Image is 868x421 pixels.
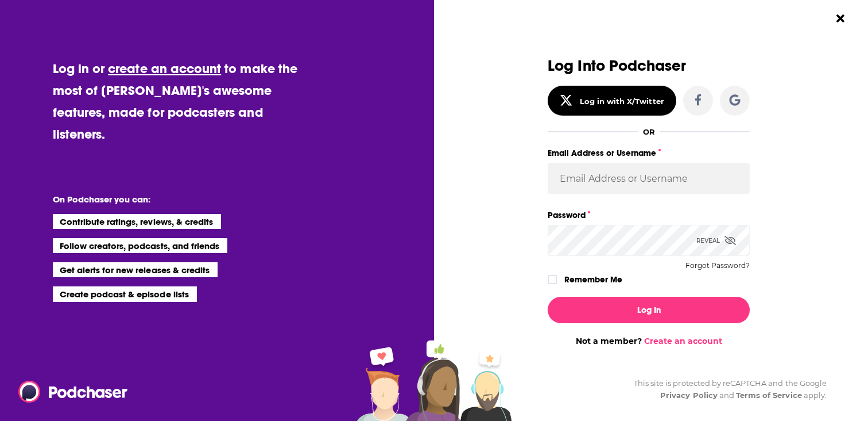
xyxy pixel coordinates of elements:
[548,163,750,194] input: Email Address or Username
[685,262,750,270] button: Forgot Password?
[108,60,221,76] a: create an account
[643,127,655,136] div: OR
[53,238,228,253] li: Follow creators, podcasts, and friends
[548,297,750,323] button: Log In
[548,146,750,160] label: Email Address or Username
[580,97,664,106] div: Log in with X/Twitter
[644,336,722,346] a: Create an account
[53,286,197,301] li: Create podcast & episode lists
[18,381,119,403] a: Podchaser - Follow, Share and Rate Podcasts
[736,391,802,400] a: Terms of Service
[53,262,218,277] li: Get alerts for new releases & credits
[18,381,129,403] img: Podchaser - Follow, Share and Rate Podcasts
[660,391,718,400] a: Privacy Policy
[625,377,827,401] div: This site is protected by reCAPTCHA and the Google and apply.
[830,7,851,29] button: Close Button
[548,58,750,74] h3: Log Into Podchaser
[548,208,750,223] label: Password
[696,225,736,256] div: Reveal
[53,194,282,205] li: On Podchaser you can:
[564,272,622,287] label: Remember Me
[53,214,222,229] li: Contribute ratings, reviews, & credits
[548,336,750,346] div: Not a member?
[548,86,676,116] button: Log in with X/Twitter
